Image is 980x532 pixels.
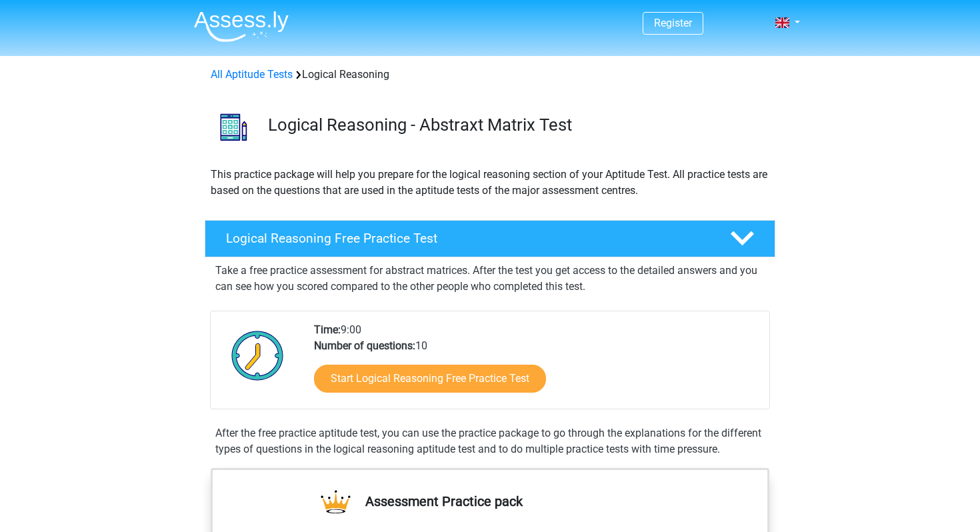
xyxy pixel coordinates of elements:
[194,11,289,42] img: Assessly
[205,99,262,155] img: logical reasoning
[215,263,765,295] p: Take a free practice assessment for abstract matrices. After the test you get access to the detai...
[226,231,709,246] h4: Logical Reasoning Free Practice Test
[211,68,293,81] a: All Aptitude Tests
[224,322,291,389] img: Clock
[210,425,770,457] div: After the free practice aptitude test, you can use the practice package to go through the explana...
[205,67,775,83] div: Logical Reasoning
[304,322,769,409] div: 9:00 10
[211,167,769,199] p: This practice package will help you prepare for the logical reasoning section of your Aptitude Te...
[268,115,765,135] h3: Logical Reasoning - Abstraxt Matrix Test
[654,17,692,29] a: Register
[314,339,415,352] b: Number of questions:
[199,220,781,257] a: Logical Reasoning Free Practice Test
[314,323,341,336] b: Time:
[314,365,546,393] a: Start Logical Reasoning Free Practice Test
